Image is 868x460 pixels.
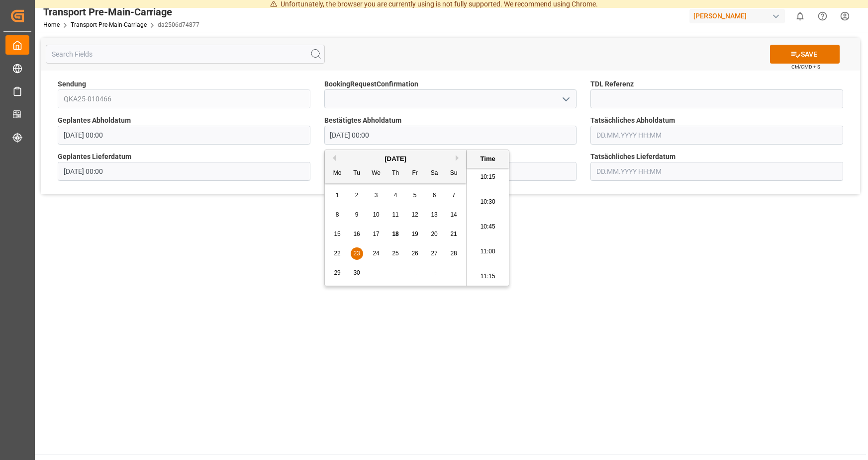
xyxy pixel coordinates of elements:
button: show 0 new notifications [789,5,811,27]
input: DD.MM.YYYY HH:MM [590,162,843,181]
div: Choose Thursday, September 25th, 2025 [389,247,402,260]
span: 22 [334,250,340,257]
li: 10:15 [467,165,509,190]
div: Choose Tuesday, September 9th, 2025 [351,209,363,221]
span: 6 [433,192,436,199]
input: DD.MM.YYYY HH:MM [590,126,843,145]
span: 20 [431,230,437,237]
span: 24 [373,250,379,257]
input: DD.MM.YYYY HH:MM [58,126,310,145]
span: 16 [353,230,360,237]
div: Choose Monday, September 8th, 2025 [331,209,344,221]
li: 10:45 [467,215,509,239]
div: Choose Friday, September 12th, 2025 [409,209,421,221]
div: Mo [331,167,344,180]
div: month 2025-09 [328,186,464,283]
div: Choose Wednesday, September 10th, 2025 [370,209,383,221]
div: Choose Saturday, September 13th, 2025 [428,209,441,221]
div: Choose Friday, September 26th, 2025 [409,247,421,260]
div: Choose Tuesday, September 16th, 2025 [351,228,363,240]
span: 21 [450,230,457,237]
div: Choose Sunday, September 7th, 2025 [448,189,460,202]
div: Choose Wednesday, September 3rd, 2025 [370,189,383,202]
span: 9 [355,211,359,218]
div: Choose Sunday, September 28th, 2025 [448,247,460,260]
span: 19 [411,230,418,237]
div: Choose Monday, September 1st, 2025 [331,189,344,202]
button: Help Center [811,5,834,27]
span: 26 [411,250,418,257]
div: Choose Tuesday, September 23rd, 2025 [351,247,363,260]
div: We [370,167,383,180]
div: Choose Sunday, September 21st, 2025 [448,228,460,240]
div: Choose Tuesday, September 2nd, 2025 [351,189,363,202]
span: 15 [334,230,340,237]
div: [PERSON_NAME] [689,9,785,23]
span: 8 [336,211,339,218]
span: 2 [355,192,359,199]
div: Choose Saturday, September 27th, 2025 [428,247,441,260]
div: Choose Monday, September 29th, 2025 [331,267,344,279]
div: Choose Monday, September 15th, 2025 [331,228,344,240]
li: 10:30 [467,190,509,215]
button: Previous Month [330,155,336,161]
button: SAVE [770,45,840,64]
div: Choose Thursday, September 4th, 2025 [389,189,402,202]
span: Tatsächliches Abholdatum [590,115,675,126]
span: Sendung [58,79,86,89]
div: Tu [351,167,363,180]
span: 13 [431,211,437,218]
div: Choose Friday, September 19th, 2025 [409,228,421,240]
div: Choose Saturday, September 20th, 2025 [428,228,441,240]
span: 3 [375,192,378,199]
input: DD.MM.YYYY HH:MM [58,162,310,181]
span: 11 [392,211,398,218]
span: Bestätigtes Abholdatum [324,115,401,126]
a: Transport Pre-Main-Carriage [71,21,147,28]
div: Time [469,154,506,164]
a: Home [43,21,60,28]
span: 4 [394,192,397,199]
span: 29 [334,269,340,276]
div: Su [448,167,460,180]
span: 12 [411,211,418,218]
div: Choose Sunday, September 14th, 2025 [448,209,460,221]
div: [DATE] [325,154,466,164]
div: Choose Saturday, September 6th, 2025 [428,189,441,202]
span: 7 [452,192,456,199]
div: Choose Thursday, September 11th, 2025 [389,209,402,221]
span: 18 [392,230,398,237]
input: Search Fields [46,45,325,64]
div: Transport Pre-Main-Carriage [43,4,199,19]
button: Next Month [456,155,462,161]
div: Choose Tuesday, September 30th, 2025 [351,267,363,279]
span: TDL Referenz [590,79,634,89]
span: 14 [450,211,457,218]
div: Choose Wednesday, September 17th, 2025 [370,228,383,240]
span: 27 [431,250,437,257]
span: 17 [373,230,379,237]
div: Choose Friday, September 5th, 2025 [409,189,421,202]
span: Ctrl/CMD + S [791,63,820,71]
span: 30 [353,269,360,276]
span: 28 [450,250,457,257]
div: Sa [428,167,441,180]
span: BookingRequestConfirmation [324,79,418,89]
span: 25 [392,250,398,257]
button: [PERSON_NAME] [689,6,789,25]
span: 1 [336,192,339,199]
div: Fr [409,167,421,180]
div: Choose Monday, September 22nd, 2025 [331,247,344,260]
span: 23 [353,250,360,257]
li: 11:00 [467,239,509,264]
li: 11:15 [467,264,509,289]
div: Choose Wednesday, September 24th, 2025 [370,247,383,260]
button: open menu [558,91,573,107]
input: DD.MM.YYYY HH:MM [324,126,577,145]
span: 5 [413,192,417,199]
span: 10 [373,211,379,218]
div: Th [389,167,402,180]
div: Choose Thursday, September 18th, 2025 [389,228,402,240]
span: Geplantes Lieferdatum [58,152,131,162]
span: Tatsächliches Lieferdatum [590,152,675,162]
